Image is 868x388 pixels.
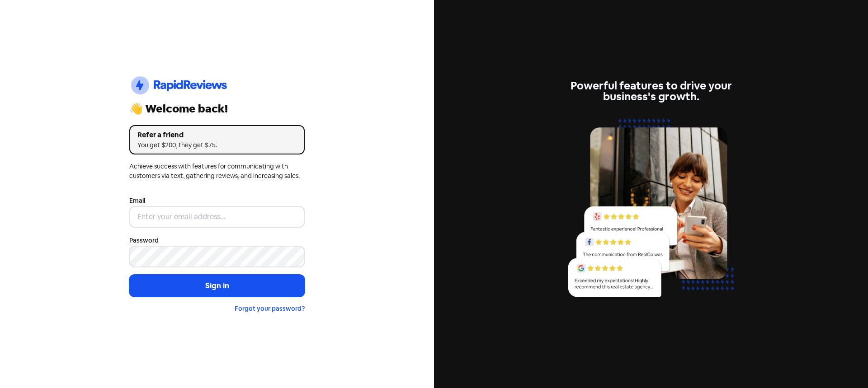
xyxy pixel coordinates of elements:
div: Powerful features to drive your business's growth. [563,80,739,102]
label: Email [129,196,145,206]
div: Refer a friend [137,130,297,140]
label: Password [129,236,159,245]
div: You get $200, they get $75. [137,140,297,150]
img: reviews [563,113,739,308]
input: Enter your email address... [129,206,305,228]
div: 👋 Welcome back! [129,103,305,114]
div: Achieve success with features for communicating with customers via text, gathering reviews, and i... [129,162,305,181]
a: Forgot your password? [235,304,305,313]
button: Sign in [129,275,305,297]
